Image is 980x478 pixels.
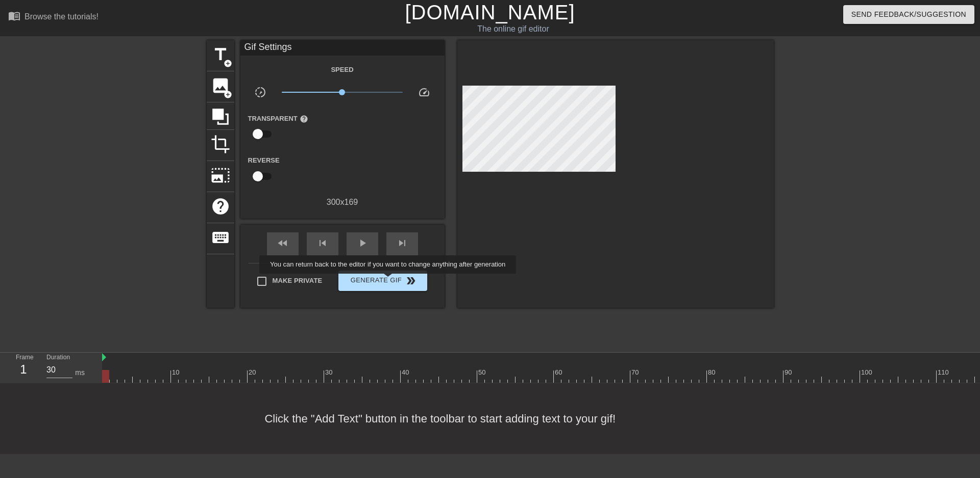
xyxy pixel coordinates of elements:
[8,353,39,382] div: Frame
[75,367,85,378] div: ms
[240,196,445,208] div: 300 x 169
[8,10,99,25] a: Browse the tutorials!
[555,367,564,378] div: 60
[273,276,323,286] span: Make Private
[418,86,430,98] span: speed
[938,367,950,378] div: 110
[248,114,308,124] label: Transparent
[277,237,289,249] span: fast_rewind
[851,8,966,21] span: Send Feedback/Suggestion
[211,166,230,185] span: photo_size_select_large
[172,367,181,378] div: 10
[211,228,230,247] span: keyboard
[331,65,353,75] label: Speed
[24,12,99,21] div: Browse the tutorials!
[211,197,230,216] span: help
[254,86,266,98] span: slow_motion_video
[478,367,487,378] div: 50
[211,135,230,154] span: crop
[708,367,717,378] div: 80
[240,40,445,56] div: Gif Settings
[342,275,423,287] span: Generate Gif
[224,90,232,99] span: add_circle
[249,367,258,378] div: 20
[46,355,70,361] label: Duration
[332,23,695,35] div: The online gif editor
[338,271,427,291] button: Generate Gif
[211,76,230,95] span: image
[8,10,20,22] span: menu_book
[402,367,411,378] div: 40
[396,237,408,249] span: skip_next
[325,367,334,378] div: 30
[356,237,369,249] span: play_arrow
[843,5,974,24] button: Send Feedback/Suggestion
[405,1,575,23] a: [DOMAIN_NAME]
[224,59,232,68] span: add_circle
[300,115,308,123] span: help
[785,367,794,378] div: 90
[248,155,280,166] label: Reverse
[316,237,329,249] span: skip_previous
[405,275,417,287] span: double_arrow
[861,367,874,378] div: 100
[16,360,31,379] div: 1
[631,367,641,378] div: 70
[211,45,230,64] span: title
